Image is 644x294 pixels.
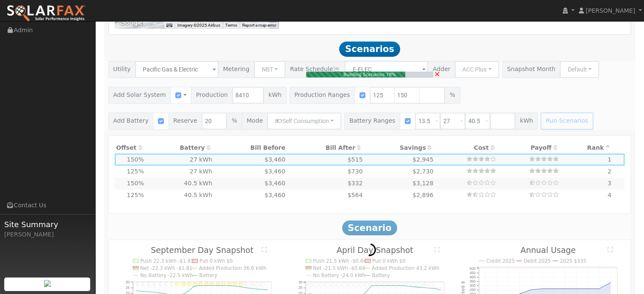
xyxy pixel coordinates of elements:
[434,69,440,78] span: ×
[177,23,220,27] span: Imagery ©2025 Airbus
[586,7,635,14] span: [PERSON_NAME]
[117,17,145,28] a: Open this area in Google Maps (opens a new window)
[44,280,51,287] img: retrieve
[4,230,91,239] div: [PERSON_NAME]
[117,17,145,28] img: Google
[166,22,172,28] button: Keyboard shortcuts
[242,23,276,27] a: Report a map error
[6,5,86,22] img: SolarFax
[306,71,433,78] div: Building Scenarios 78%
[434,68,440,80] a: Cancel
[339,41,400,57] span: Scenarios
[4,219,91,230] span: Site Summary
[225,23,237,27] a: Terms (opens in new tab)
